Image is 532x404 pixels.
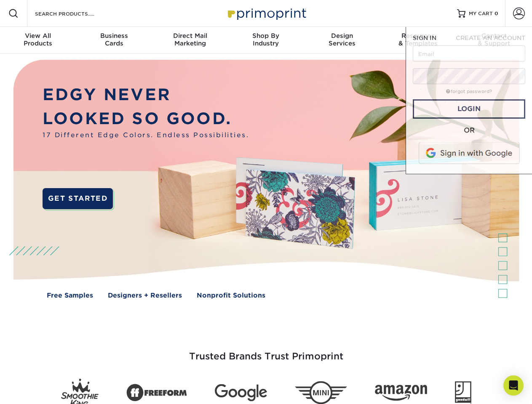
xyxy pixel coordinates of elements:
[152,32,228,40] span: Direct Mail
[375,385,427,401] img: Amazon
[215,384,267,401] img: Google
[304,32,380,40] span: Design
[224,4,308,22] img: Primoprint
[76,32,152,40] span: Business
[380,32,456,40] span: Resources
[413,99,525,119] a: Login
[43,130,249,140] span: 17 Different Edge Colors. Endless Possibilities.
[456,35,525,41] span: CREATE AN ACCOUNT
[380,32,456,47] div: & Templates
[495,11,498,16] span: 0
[413,125,525,136] div: OR
[43,107,249,131] p: LOOKED SO GOOD.
[228,27,304,54] a: Shop ByIndustry
[455,381,471,404] img: Goodwill
[20,331,513,372] h3: Trusted Brands Trust Primoprint
[413,35,436,41] span: SIGN IN
[43,188,113,209] a: GET STARTED
[152,32,228,47] div: Marketing
[413,45,525,61] input: Email
[503,375,524,396] div: Open Intercom Messenger
[380,27,456,54] a: Resources& Templates
[152,27,228,54] a: Direct MailMarketing
[76,32,152,47] div: Cards
[304,32,380,47] div: Services
[76,27,152,54] a: BusinessCards
[446,89,492,94] a: forgot password?
[228,32,304,40] span: Shop By
[47,291,93,300] a: Free Samples
[469,10,493,17] span: MY CART
[197,291,265,300] a: Nonprofit Solutions
[304,27,380,54] a: DesignServices
[228,32,304,47] div: Industry
[43,83,249,107] p: EDGY NEVER
[108,291,182,300] a: Designers + Resellers
[34,8,116,19] input: SEARCH PRODUCTS.....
